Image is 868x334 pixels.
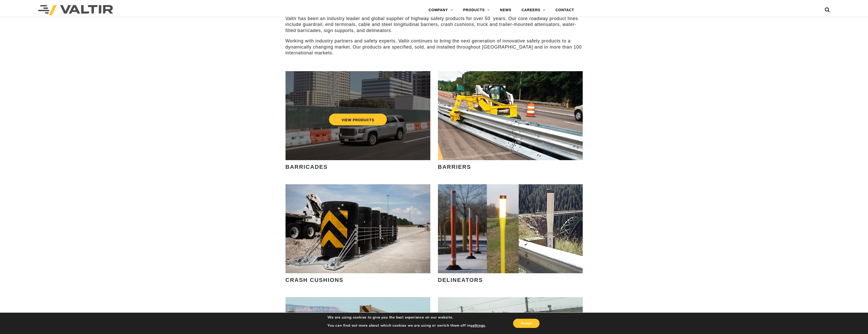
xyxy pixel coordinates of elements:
a: NEWS [495,5,516,15]
strong: DELINEATORS [438,277,483,283]
strong: BARRICADES [286,164,328,170]
a: COMPANY [423,5,458,15]
strong: CRASH CUSHIONS [286,277,343,283]
button: Accept [513,319,540,328]
p: Valtir has been an industry leader and global supplier of highway safety products for over 50 yea... [286,16,583,34]
img: Valtir [38,5,113,15]
p: Working with industry partners and safety experts, Valtir continues to bring the next generation ... [286,38,583,56]
a: PRODUCTS [458,5,495,15]
a: CAREERS [516,5,550,15]
a: CONTACT [550,5,579,15]
button: settings [470,323,485,328]
p: You can find out more about which cookies we are using or switch them off in . [327,323,486,328]
p: We are using cookies to give you the best experience on our website. [327,315,486,320]
strong: BARRIERS [438,164,471,170]
a: VIEW PRODUCTS [329,114,387,125]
